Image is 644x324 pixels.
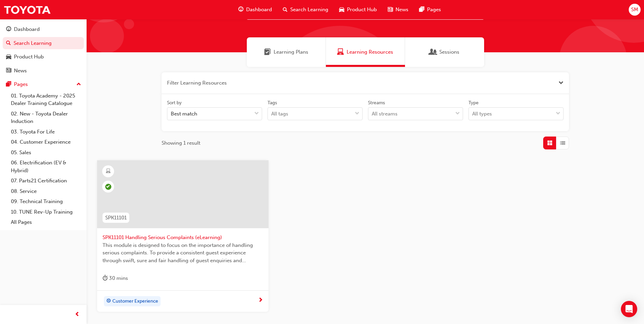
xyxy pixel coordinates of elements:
[103,234,263,241] span: SPK11101 Handling Serious Complaints (eLearning)
[162,139,200,147] span: Showing 1 result
[268,100,277,106] div: Tags
[419,5,424,14] span: pages-icon
[14,80,28,88] div: Pages
[105,214,127,222] span: SPK11101
[405,37,484,67] a: SessionsSessions
[326,37,405,67] a: Learning ResourcesLearning Resources
[8,196,84,207] a: 09. Technical Training
[455,109,460,118] span: down-icon
[3,78,84,91] button: Pages
[8,176,84,186] a: 07. Parts21 Certification
[6,40,11,47] span: search-icon
[6,82,11,88] span: pages-icon
[238,5,243,14] span: guage-icon
[3,2,51,17] img: Trak
[3,37,84,50] a: Search Learning
[372,110,398,118] div: All streams
[106,297,111,306] span: target-icon
[274,48,308,56] span: Learning Plans
[76,80,81,89] span: up-icon
[3,22,84,78] button: DashboardSearch LearningProduct HubNews
[75,310,80,319] span: prev-icon
[290,6,328,14] span: Search Learning
[556,109,560,118] span: down-icon
[8,186,84,197] a: 08. Service
[472,110,492,118] div: All types
[8,109,84,127] a: 02. New - Toyota Dealer Induction
[395,6,408,14] span: News
[6,68,11,74] span: news-icon
[558,79,564,87] button: Close the filter
[8,91,84,109] a: 01. Toyota Academy - 2025 Dealer Training Catalogue
[103,274,108,283] span: duration-icon
[3,23,84,36] a: Dashboard
[106,167,111,176] span: learningResourceType_ELEARNING-icon
[14,67,27,75] div: News
[427,6,441,14] span: Pages
[8,158,84,176] a: 06. Electrification (EV & Hybrid)
[560,139,565,147] span: List
[334,3,382,17] a: car-iconProduct Hub
[264,48,271,56] span: Learning Plans
[112,298,158,305] span: Customer Experience
[103,274,128,283] div: 30 mins
[347,6,377,14] span: Product Hub
[621,301,637,317] div: Open Intercom Messenger
[382,3,414,17] a: news-iconNews
[3,65,84,77] a: News
[8,127,84,137] a: 03. Toyota For Life
[171,110,197,118] div: Best match
[283,5,288,14] span: search-icon
[8,217,84,228] a: All Pages
[347,48,393,56] span: Learning Resources
[414,3,446,17] a: pages-iconPages
[430,48,437,56] span: Sessions
[246,6,272,14] span: Dashboard
[254,109,259,118] span: down-icon
[629,4,641,16] button: SM
[439,48,459,56] span: Sessions
[8,207,84,217] a: 10. TUNE Rev-Up Training
[355,109,360,118] span: down-icon
[631,6,638,14] span: SM
[268,100,363,121] label: tagOptions
[368,100,385,106] div: Streams
[258,298,263,304] span: next-icon
[277,3,334,17] a: search-iconSearch Learning
[547,139,552,147] span: Grid
[14,53,44,61] div: Product Hub
[247,37,326,67] a: Learning PlansLearning Plans
[271,110,288,118] div: All tags
[103,241,263,265] span: This module is designed to focus on the importance of handling serious complaints. To provide a c...
[97,160,269,312] a: SPK11101SPK11101 Handling Serious Complaints (eLearning)This module is designed to focus on the i...
[8,147,84,158] a: 05. Sales
[105,184,111,190] span: learningRecordVerb_COMPLETE-icon
[167,100,182,106] div: Sort by
[337,48,344,56] span: Learning Resources
[8,137,84,147] a: 04. Customer Experience
[6,54,11,60] span: car-icon
[14,25,40,33] div: Dashboard
[468,100,479,106] div: Type
[233,3,277,17] a: guage-iconDashboard
[339,5,344,14] span: car-icon
[6,26,11,33] span: guage-icon
[388,5,393,14] span: news-icon
[3,51,84,63] a: Product Hub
